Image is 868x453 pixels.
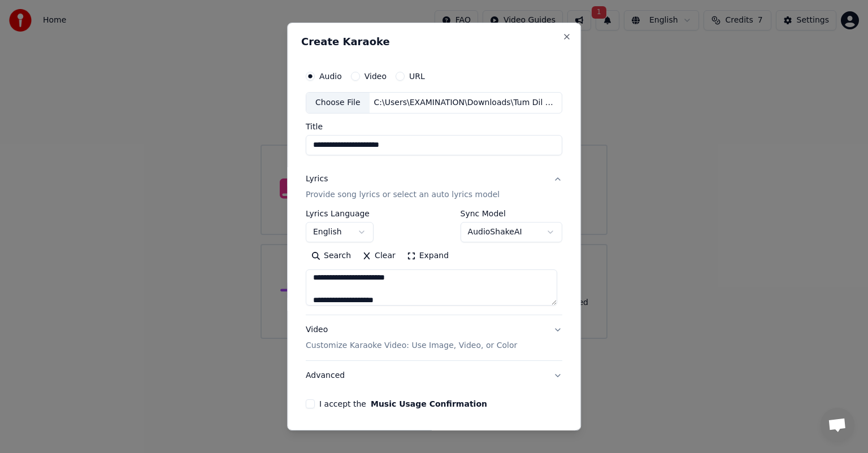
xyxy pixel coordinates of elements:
[371,400,487,408] button: I accept the
[306,324,517,351] div: Video
[306,189,500,201] p: Provide song lyrics or select an auto lyrics model
[306,164,562,210] button: LyricsProvide song lyrics or select an auto lyrics model
[409,72,425,80] label: URL
[301,37,567,47] h2: Create Karaoke
[401,247,454,265] button: Expand
[306,210,374,217] label: Lyrics Language
[461,210,562,217] label: Sync Model
[306,123,562,130] label: Title
[357,247,401,265] button: Clear
[370,97,562,108] div: C:\Users\EXAMINATION\Downloads\Tum Dil Ki Dhadkan Mein.mp3
[306,340,517,351] p: Customize Karaoke Video: Use Image, Video, or Color
[306,247,357,265] button: Search
[306,315,562,360] button: VideoCustomize Karaoke Video: Use Image, Video, or Color
[319,400,487,408] label: I accept the
[306,361,562,390] button: Advanced
[306,93,370,113] div: Choose File
[306,210,562,315] div: LyricsProvide song lyrics or select an auto lyrics model
[364,72,387,80] label: Video
[319,72,342,80] label: Audio
[306,173,328,185] div: Lyrics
